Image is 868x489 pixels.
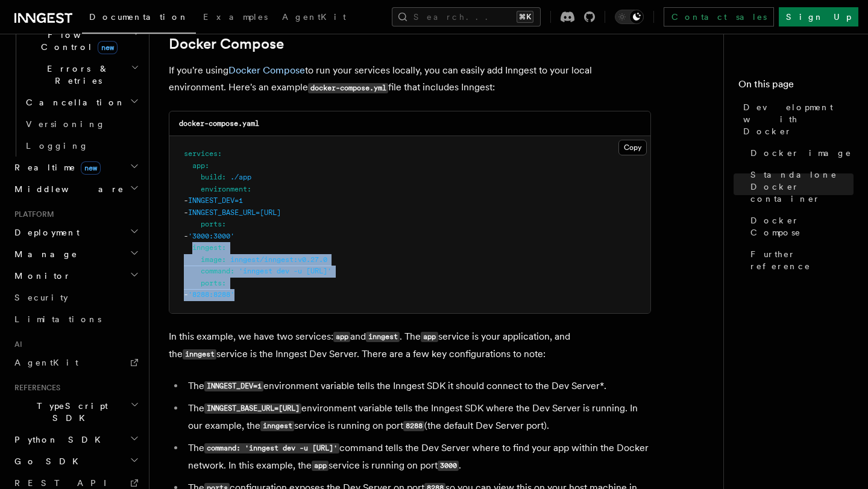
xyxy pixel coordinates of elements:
[10,400,130,424] span: TypeScript SDK
[14,293,68,302] span: Security
[247,185,251,193] span: :
[10,383,60,393] span: References
[21,58,142,92] button: Errors & Retries
[366,332,400,342] code: inngest
[169,328,651,363] p: In this example, we have two services: and . The service is your application, and the service is ...
[10,308,142,330] a: Limitations
[14,358,78,367] span: AgentKit
[184,149,218,158] span: services
[10,270,71,282] span: Monitor
[779,7,858,26] a: Sign Up
[275,4,353,33] a: AgentKit
[201,255,222,264] span: image
[750,147,852,159] span: Docker image
[438,461,459,471] code: 3000
[21,135,142,157] a: Logging
[222,220,226,228] span: :
[21,96,125,108] span: Cancellation
[333,332,350,342] code: app
[218,149,222,158] span: :
[192,243,222,252] span: inngest
[184,196,188,205] span: -
[750,248,854,272] span: Further reference
[89,12,189,22] span: Documentation
[750,169,854,205] span: Standalone Docker container
[228,64,305,76] a: Docker Compose
[26,141,89,151] span: Logging
[746,142,854,164] a: Docker image
[10,248,78,260] span: Manage
[184,440,651,475] li: The command tells the Dev Server where to find your app within the Docker network. In this exampl...
[204,443,339,453] code: command: 'inngest dev -u [URL]'
[421,332,438,342] code: app
[179,119,259,128] code: docker-compose.yaml
[201,185,247,193] span: environment
[222,243,226,252] span: :
[10,450,142,472] button: Go SDK
[10,265,142,287] button: Monitor
[746,210,854,243] a: Docker Compose
[184,290,188,299] span: -
[204,403,301,414] code: INNGEST_BASE_URL=[URL]
[222,279,226,287] span: :
[260,421,294,431] code: inngest
[201,173,222,181] span: build
[14,314,101,324] span: Limitations
[230,267,234,275] span: :
[205,161,209,170] span: :
[10,226,80,238] span: Deployment
[184,400,651,435] li: The environment variable tells the Inngest SDK where the Dev Server is running. In our example, t...
[81,161,101,175] span: new
[26,119,105,129] span: Versioning
[738,77,854,96] h4: On this page
[10,340,22,349] span: AI
[192,161,205,170] span: app
[201,267,230,275] span: command
[184,208,188,217] span: -
[184,232,188,240] span: -
[618,140,647,155] button: Copy
[222,255,226,264] span: :
[10,429,142,450] button: Python SDK
[82,4,196,34] a: Documentation
[239,267,332,275] span: 'inngest dev -u [URL]'
[169,62,651,96] p: If you're using to run your services locally, you can easily add Inngest to your local environmen...
[10,434,108,446] span: Python SDK
[230,173,251,181] span: ./app
[188,196,243,205] span: INNGEST_DEV=1
[184,378,651,395] li: The environment variable tells the Inngest SDK it should connect to the Dev Server*.
[21,113,142,135] a: Versioning
[392,7,541,26] button: Search...⌘K
[10,287,142,308] a: Security
[10,157,142,178] button: Realtimenew
[664,7,774,26] a: Contact sales
[204,381,263,391] code: INNGEST_DEV=1
[312,461,329,471] code: app
[615,10,644,24] button: Toggle dark mode
[21,29,133,53] span: Flow Control
[10,210,54,219] span: Platform
[169,36,284,52] a: Docker Compose
[21,24,142,58] button: Flow Controlnew
[188,208,281,217] span: INNGEST_BASE_URL=[URL]
[10,395,142,429] button: TypeScript SDK
[743,101,854,137] span: Development with Docker
[10,183,124,195] span: Middleware
[98,41,118,54] span: new
[196,4,275,33] a: Examples
[10,243,142,265] button: Manage
[738,96,854,142] a: Development with Docker
[10,222,142,243] button: Deployment
[10,352,142,373] a: AgentKit
[750,214,854,238] span: Docker Compose
[308,83,388,93] code: docker-compose.yml
[21,63,131,87] span: Errors & Retries
[201,220,222,228] span: ports
[746,164,854,210] a: Standalone Docker container
[10,455,86,467] span: Go SDK
[14,478,117,488] span: REST API
[183,349,216,360] code: inngest
[201,279,222,287] span: ports
[517,11,533,23] kbd: ⌘K
[203,12,268,22] span: Examples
